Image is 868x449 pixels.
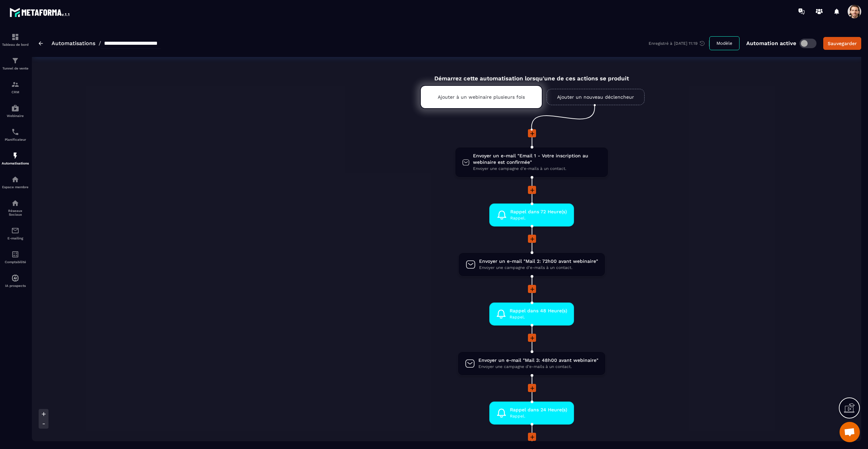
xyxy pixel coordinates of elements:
[2,43,29,46] p: Tableau de bord
[2,52,29,75] a: formationformationTunnel de vente
[2,66,29,70] p: Tunnel de vente
[2,236,29,240] p: E-mailing
[11,152,19,160] img: automations
[39,41,43,45] img: arrow
[52,40,95,46] a: Automatisations
[2,75,29,99] a: formationformationCRM
[11,128,19,136] img: scheduler
[510,413,567,419] span: Rappel.
[840,422,860,442] a: Open chat
[709,36,739,50] button: Modèle
[9,6,71,18] img: logo
[2,99,29,123] a: automationsautomationsWebinaire
[2,90,29,94] p: CRM
[479,265,598,271] span: Envoyer une campagne d'e-mails à un contact.
[2,138,29,141] p: Planificateur
[11,274,19,282] img: automations
[478,357,598,364] span: Envoyer un e-mail "Mail 3: 48h00 avant webinaire"
[510,314,567,320] span: Rappel.
[547,89,645,105] a: Ajouter un nouveau déclencheur
[510,215,567,221] span: Rappel.
[2,28,29,52] a: formationformationTableau de bord
[11,104,19,112] img: automations
[11,80,19,89] img: formation
[2,209,29,216] p: Réseaux Sociaux
[479,258,598,265] span: Envoyer un e-mail "Mail 2: 72h00 avant webinaire"
[11,250,19,258] img: accountant
[2,284,29,288] p: IA prospects
[674,41,697,46] p: [DATE] 11:19
[11,199,19,207] img: social-network
[2,260,29,264] p: Comptabilité
[438,94,525,100] p: Ajouter à un webinaire plusieurs fois
[510,209,567,215] span: Rappel dans 72 Heure(s)
[649,40,709,46] div: Enregistré à
[2,185,29,189] p: Espace membre
[11,57,19,65] img: formation
[510,407,567,413] span: Rappel dans 24 Heure(s)
[2,245,29,269] a: accountantaccountantComptabilité
[11,175,19,183] img: automations
[2,161,29,165] p: Automatisations
[828,40,857,47] div: Sauvegarder
[99,40,101,46] span: /
[2,123,29,147] a: schedulerschedulerPlanificateur
[2,114,29,118] p: Webinaire
[478,364,598,370] span: Envoyer une campagne d'e-mails à un contact.
[2,194,29,221] a: social-networksocial-networkRéseaux Sociaux
[403,67,660,82] div: Démarrez cette automatisation lorsqu'une de ces actions se produit
[823,37,861,50] button: Sauvegarder
[11,33,19,41] img: formation
[746,40,796,46] p: Automation active
[2,170,29,194] a: automationsautomationsEspace membre
[11,227,19,235] img: email
[473,153,601,165] span: Envoyer un e-mail "Email 1 - Votre inscription au webinaire est confirmée"
[2,221,29,245] a: emailemailE-mailing
[510,308,567,314] span: Rappel dans 48 Heure(s)
[473,165,601,172] span: Envoyer une campagne d'e-mails à un contact.
[2,147,29,170] a: automationsautomationsAutomatisations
